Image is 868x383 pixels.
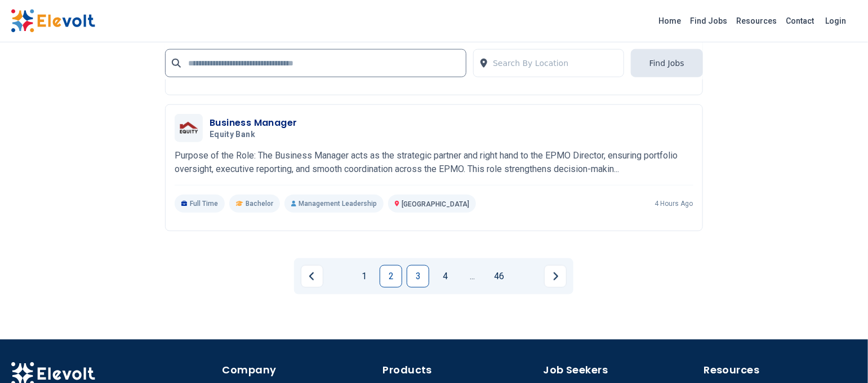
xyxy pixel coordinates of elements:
a: Login [819,10,853,32]
h4: Company [222,362,376,378]
a: Jump forward [461,265,483,288]
span: Equity Bank [210,130,255,140]
ul: Pagination [301,265,567,288]
a: Previous page [301,265,323,288]
span: Bachelor [246,199,273,208]
h4: Products [383,362,537,378]
a: Page 3 [407,265,429,288]
iframe: Chat Widget [812,329,868,383]
p: 4 hours ago [655,199,693,208]
p: Full Time [175,195,225,213]
img: Elevolt [11,9,95,33]
a: Home [655,12,686,30]
h4: Job Seekers [544,362,697,378]
a: Page 46 [488,265,510,288]
a: Next page [544,265,567,288]
p: Purpose of the Role: The Business Manager acts as the strategic partner and right hand to the EPM... [175,149,693,176]
p: Management Leadership [284,195,384,213]
a: Page 4 [434,265,456,288]
a: Equity BankBusiness ManagerEquity BankPurpose of the Role: The Business Manager acts as the strat... [175,114,693,213]
a: Resources [732,12,782,30]
h3: Business Manager [210,116,297,130]
button: Find Jobs [631,49,703,77]
h4: Resources [704,362,858,378]
span: [GEOGRAPHIC_DATA] [402,200,469,208]
a: Find Jobs [686,12,732,30]
img: Equity Bank [177,120,200,136]
a: Page 1 [353,265,375,288]
a: Contact [782,12,819,30]
a: Page 2 is your current page [380,265,402,288]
